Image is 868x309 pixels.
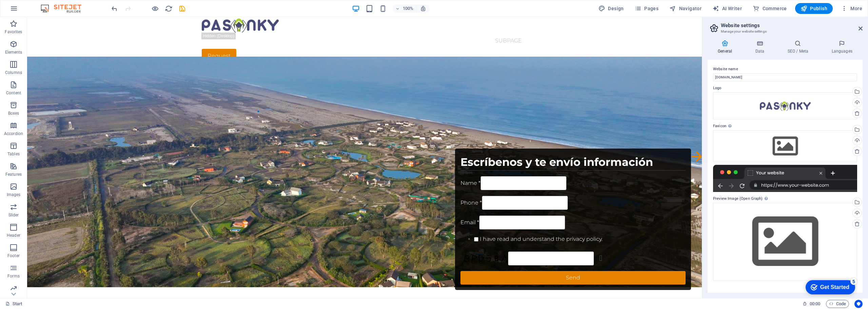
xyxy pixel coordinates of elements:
[151,4,159,13] button: Click here to leave preview mode and continue editing
[667,3,704,14] button: Navigator
[39,4,90,13] img: Editor Logo
[713,65,857,73] label: Website name
[178,5,186,13] i: Save (Ctrl+S)
[713,122,857,130] label: Favicon
[392,4,416,13] button: 100%
[713,203,857,281] div: Select files from the file manager, stock photos, or upload file(s)
[721,28,849,35] h3: Manage your website settings
[598,5,624,12] span: Design
[5,29,22,35] p: Favorites
[777,40,821,54] h4: SEO / Meta
[8,111,19,116] p: Boxes
[596,3,627,14] div: Design (Ctrl+Alt+Y)
[801,5,827,12] span: Publish
[6,90,21,96] p: Content
[710,3,745,14] button: AI Writer
[8,212,19,218] p: Slider
[420,5,426,12] i: On resize automatically adjust zoom level to fit chosen device.
[721,22,863,28] h2: Website settings
[753,5,787,12] span: Commerce
[7,233,20,238] p: Header
[713,73,857,81] input: Name...
[829,300,846,308] span: Code
[5,3,55,18] div: Get Started 5 items remaining, 0% complete
[854,300,863,308] button: Usercentrics
[5,50,22,55] p: Elements
[5,70,22,75] p: Columns
[635,5,658,12] span: Pages
[841,5,862,12] span: More
[708,40,745,54] h4: General
[7,192,21,197] p: Images
[4,131,23,136] p: Accordion
[821,40,863,54] h4: Languages
[110,4,118,13] button: undo
[7,151,20,157] p: Tables
[712,5,742,12] span: AI Writer
[596,3,627,14] button: Design
[5,300,22,308] a: Click to cancel selection. Double-click to open Pages
[669,5,702,12] span: Navigator
[50,1,57,8] div: 5
[795,3,833,14] button: Publish
[165,5,173,13] i: Reload page
[164,4,173,13] button: reload
[632,3,661,14] button: Pages
[713,84,857,92] label: Logo
[402,4,413,13] h6: 100%
[838,3,865,14] button: More
[814,301,815,306] span: :
[810,300,820,308] span: 00 00
[7,273,20,279] p: Forms
[20,7,49,14] div: Get Started
[713,130,857,162] div: Select files from the file manager, stock photos, or upload file(s)
[111,5,118,13] i: Undo: Change image (Ctrl+Z)
[803,300,821,308] h6: Session time
[5,172,22,177] p: Features
[713,92,857,119] div: Recurso1-04dc4mE2JEZPZ6KdXiV96g.png
[826,300,849,308] button: Code
[750,3,790,14] button: Commerce
[7,253,20,258] p: Footer
[178,4,186,13] button: save
[713,195,857,203] label: Preview Image (Open Graph)
[745,40,777,54] h4: Data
